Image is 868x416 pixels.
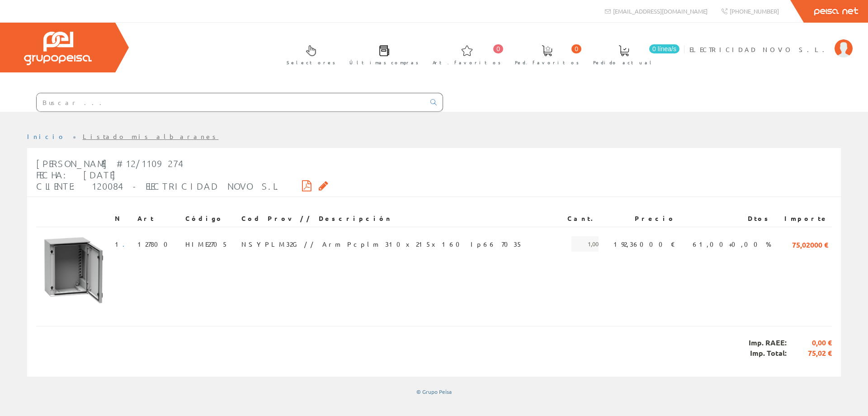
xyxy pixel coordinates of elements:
div: Imp. RAEE: Imp. Total: [36,326,832,370]
img: Grupo Peisa [24,32,92,65]
span: 0 [493,44,503,53]
span: [PHONE_NUMBER] [730,7,779,15]
th: Código [182,210,238,227]
i: Solicitar por email copia firmada [319,182,328,189]
div: © Grupo Peisa [27,388,841,396]
span: HIME2705 [185,236,228,252]
a: Selectores [278,38,340,71]
img: Foto artículo (150x150) [40,236,108,304]
span: [PERSON_NAME] #12/1109274 Fecha: [DATE] Cliente: 120084 - ELECTRICIDAD NOVO S.L. [36,158,280,191]
a: Inicio [27,132,66,140]
th: Precio [602,210,679,227]
span: Art. favoritos [433,58,501,67]
span: 192,36000 € [613,236,675,252]
span: NSYPLM32G // Arm Pcplm 310x215x160 Ip66 7035 [241,236,523,252]
span: 0 línea/s [649,44,679,53]
span: Selectores [287,58,335,67]
th: Art [134,210,182,227]
span: 75,02000 € [792,236,828,252]
input: Buscar ... [37,93,425,111]
th: Cant. [559,210,602,227]
span: Últimas compras [349,58,419,67]
th: Importe [775,210,832,227]
i: Descargar PDF [302,182,311,189]
th: Dtos [679,210,775,227]
a: . [123,240,130,248]
span: 1 [115,236,130,252]
span: 1,00 [571,236,599,252]
span: 0 [571,44,581,53]
span: 61,00+0,00 % [693,236,771,252]
span: 127800 [137,236,173,252]
span: Ped. favoritos [515,58,579,67]
th: N [111,210,134,227]
a: ELECTRICIDAD NOVO S.L. [689,38,853,46]
a: Listado mis albaranes [83,132,219,140]
a: Últimas compras [340,38,423,71]
span: ELECTRICIDAD NOVO S.L. [689,45,830,54]
span: 75,02 € [787,348,832,359]
th: Cod Prov // Descripción [238,210,559,227]
span: Pedido actual [593,58,655,67]
span: [EMAIL_ADDRESS][DOMAIN_NAME] [613,7,708,15]
span: 0,00 € [787,338,832,348]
